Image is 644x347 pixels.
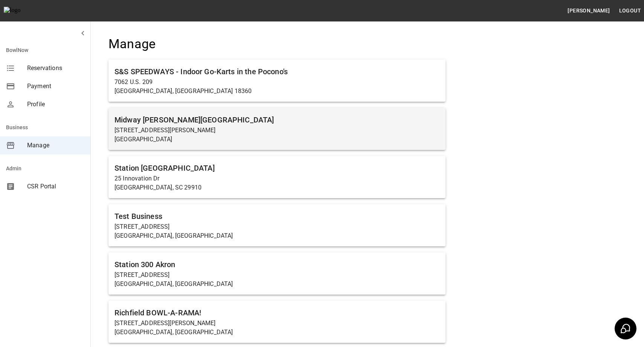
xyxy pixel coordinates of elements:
[114,328,440,337] p: [GEOGRAPHIC_DATA], [GEOGRAPHIC_DATA]
[114,280,440,289] p: [GEOGRAPHIC_DATA], [GEOGRAPHIC_DATA]
[114,258,440,271] h6: Station 300 Akron
[114,162,440,174] h6: Station [GEOGRAPHIC_DATA]
[114,319,440,328] p: [STREET_ADDRESS][PERSON_NAME]
[114,114,440,126] h6: Midway [PERSON_NAME][GEOGRAPHIC_DATA]
[616,4,644,18] button: Logout
[114,222,440,231] p: [STREET_ADDRESS]
[108,36,446,52] h4: Manage
[565,4,613,18] button: [PERSON_NAME]
[27,82,84,91] span: Payment
[27,141,84,150] span: Manage
[4,7,45,14] img: logo
[114,66,440,78] h6: S&S SPEEDWAYS - Indoor Go-Karts in the Pocono's
[27,64,84,73] span: Reservations
[114,135,440,144] p: [GEOGRAPHIC_DATA]
[114,231,440,240] p: [GEOGRAPHIC_DATA], [GEOGRAPHIC_DATA]
[114,183,440,192] p: [GEOGRAPHIC_DATA], SC 29910
[114,307,440,319] h6: Richfield BOWL-A-RAMA!
[114,78,440,87] p: 7062 U.S. 209
[114,87,440,96] p: [GEOGRAPHIC_DATA], [GEOGRAPHIC_DATA] 18360
[27,182,84,191] span: CSR Portal
[114,210,440,222] h6: Test Business
[114,126,440,135] p: [STREET_ADDRESS][PERSON_NAME]
[27,100,84,109] span: Profile
[114,174,440,183] p: 25 Innovation Dr
[114,271,440,280] p: [STREET_ADDRESS]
